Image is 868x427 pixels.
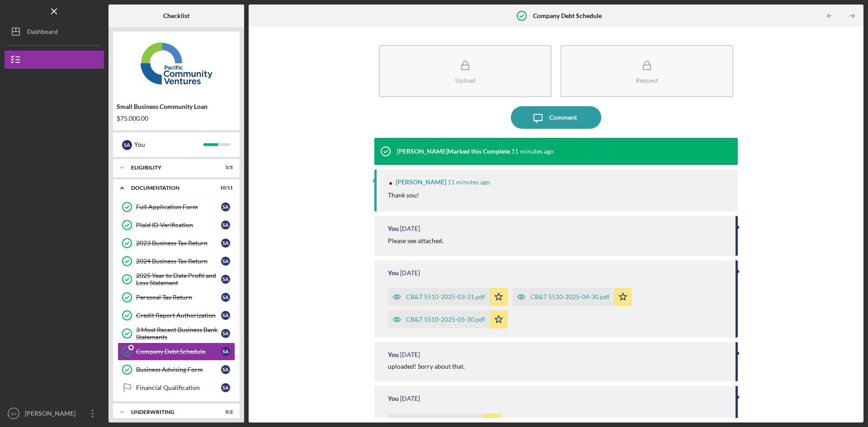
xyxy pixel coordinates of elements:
[23,404,81,425] div: [PERSON_NAME]
[118,306,235,324] a: Credit Report AuthorizationSA
[118,288,235,306] a: Personal Tax ReturnSA
[113,36,240,90] img: Product logo
[512,288,632,306] button: CB&T 5510-2025-04-30.pdf
[406,316,485,323] div: CB&T 5510-2025-05-30.pdf
[118,379,235,397] a: Financial QualificationSA
[388,237,443,244] div: Please see attached.
[221,365,230,374] div: S A
[388,190,419,200] p: Thank you!
[136,272,221,286] div: 2025 Year to Date Profit and Loss Statement
[388,288,508,306] button: CB&T 5510-2025-03-31.pdf
[397,148,510,155] div: [PERSON_NAME] Marked this Complete
[118,216,235,234] a: Plaid ID VerificationSA
[221,275,230,284] div: S A
[388,363,465,370] div: uploaded! Sorry about that.
[388,351,399,358] div: You
[400,351,420,358] time: 2025-09-26 19:35
[636,77,658,84] div: Request
[379,45,552,97] button: Upload
[131,185,210,191] div: Documentation
[118,234,235,252] a: 2023 Business Tax ReturnSA
[400,225,420,232] time: 2025-09-26 21:38
[5,23,104,41] button: Dashboard
[118,270,235,288] a: 2025 Year to Date Profit and Loss StatementSA
[118,324,235,343] a: 3 Most Recent Business Bank StatementsSA
[549,106,577,129] div: Comment
[221,329,230,338] div: S A
[455,77,476,84] div: Upload
[217,409,233,415] div: 0 / 2
[406,293,485,300] div: CB&T 5510-2025-03-31.pdf
[530,293,609,300] div: CB&T 5510-2025-04-30.pdf
[136,294,221,301] div: Personal Tax Return
[118,198,235,216] a: Full Application FormSA
[27,23,58,43] div: Dashboard
[400,269,420,277] time: 2025-09-26 21:38
[136,384,221,391] div: Financial Qualification
[131,165,210,170] div: Eligibility
[136,326,221,341] div: 3 Most Recent Business Bank Statements
[217,165,233,170] div: 5 / 5
[118,343,235,361] a: Company Debt ScheduleSA
[221,202,230,211] div: S A
[131,409,210,415] div: Underwriting
[117,115,236,122] div: $75,000.00
[400,395,420,402] time: 2025-09-26 19:35
[396,178,446,186] div: [PERSON_NAME]
[448,178,490,186] time: 2025-09-29 20:46
[221,383,230,392] div: S A
[221,293,230,302] div: S A
[163,12,189,19] b: Checklist
[511,148,554,155] time: 2025-09-29 20:46
[118,252,235,270] a: 2024 Business Tax ReturnSA
[122,140,132,150] div: S A
[511,106,601,129] button: Comment
[388,269,399,277] div: You
[134,137,203,152] div: You
[388,225,399,232] div: You
[388,395,399,402] div: You
[136,203,221,211] div: Full Application Form
[5,404,104,422] button: SA[PERSON_NAME]
[561,45,733,97] button: Request
[118,361,235,379] a: Business Advising FormSA
[221,257,230,266] div: S A
[221,311,230,320] div: S A
[221,221,230,230] div: S A
[117,103,236,110] div: Small Business Community Loan
[136,239,221,247] div: 2023 Business Tax Return
[221,239,230,248] div: S A
[136,258,221,265] div: 2024 Business Tax Return
[11,411,17,416] text: SA
[136,348,221,355] div: Company Debt Schedule
[136,312,221,319] div: Credit Report Authorization
[136,221,221,229] div: Plaid ID Verification
[221,347,230,356] div: S A
[533,12,602,19] b: Company Debt Schedule
[217,185,233,191] div: 10 / 11
[388,310,508,328] button: CB&T 5510-2025-05-30.pdf
[136,366,221,373] div: Business Advising Form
